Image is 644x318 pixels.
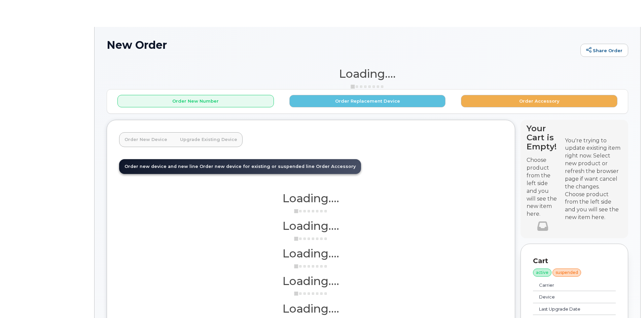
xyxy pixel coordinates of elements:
[289,95,446,107] button: Order Replacement Device
[294,264,328,269] img: ajax-loader-3a6953c30dc77f0bf724df975f13086db4f4c1262e45940f03d1251963f1bf2e.gif
[533,269,551,277] div: active
[533,279,601,291] td: Carrier
[117,95,274,107] button: Order New Number
[552,269,581,277] div: suspended
[200,164,315,169] span: Order new device for existing or suspended line
[124,164,198,169] span: Order new device and new line
[294,291,328,296] img: ajax-loader-3a6953c30dc77f0bf724df975f13086db4f4c1262e45940f03d1251963f1bf2e.gif
[107,39,577,51] h1: New Order
[107,68,628,80] h1: Loading....
[533,291,601,303] td: Device
[119,275,503,287] h1: Loading....
[565,191,622,221] div: Choose product from the left side and you will see the new item here.
[119,192,503,204] h1: Loading....
[533,303,601,315] td: Last Upgrade Date
[175,132,243,147] a: Upgrade Existing Device
[580,44,628,57] a: Share Order
[294,209,328,214] img: ajax-loader-3a6953c30dc77f0bf724df975f13086db4f4c1262e45940f03d1251963f1bf2e.gif
[119,303,503,315] h1: Loading....
[316,164,356,169] span: Order Accessory
[527,156,559,218] p: Choose product from the left side and you will see the new item here.
[119,132,173,147] a: Order New Device
[565,137,622,191] div: You're trying to update existing item right now. Select new product or refresh the browser page i...
[119,220,503,232] h1: Loading....
[461,95,617,107] button: Order Accessory
[294,236,328,241] img: ajax-loader-3a6953c30dc77f0bf724df975f13086db4f4c1262e45940f03d1251963f1bf2e.gif
[119,247,503,259] h1: Loading....
[527,124,559,151] h4: Your Cart is Empty!
[533,256,616,266] p: Cart
[351,84,384,89] img: ajax-loader-3a6953c30dc77f0bf724df975f13086db4f4c1262e45940f03d1251963f1bf2e.gif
